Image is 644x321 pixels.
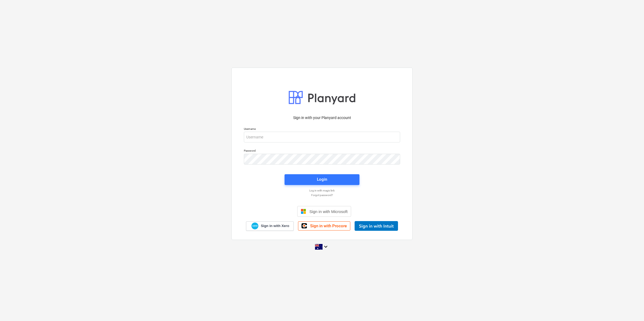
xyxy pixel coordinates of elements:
[298,221,350,231] a: Sign in with Procore
[244,127,400,132] p: Username
[244,115,400,121] p: Sign in with your Planyard account
[246,221,294,231] a: Sign in with Xero
[310,224,347,228] span: Sign in with Procore
[244,132,400,142] input: Username
[241,189,403,192] a: Log in with magic link
[301,209,306,214] img: Microsoft logo
[244,149,400,153] p: Password
[261,224,289,228] span: Sign in with Xero
[251,222,258,230] img: Xero logo
[285,174,359,185] button: Login
[317,176,327,183] div: Login
[241,193,403,197] a: Forgot password?
[309,209,348,214] span: Sign in with Microsoft
[323,243,329,250] i: keyboard_arrow_down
